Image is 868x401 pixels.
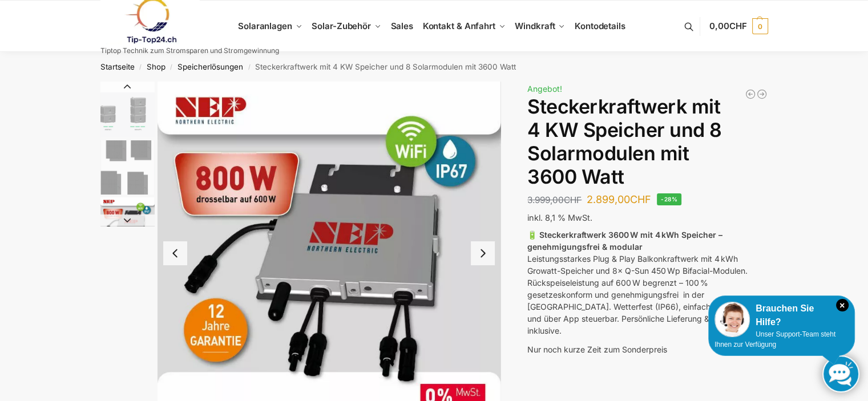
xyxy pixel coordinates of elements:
[714,302,750,337] img: Customer service
[98,139,155,196] li: 2 / 9
[527,95,768,188] h1: Steckerkraftwerk mit 4 KW Speicher und 8 Solarmodulen mit 3600 Watt
[238,21,292,31] span: Solaranlagen
[714,302,849,329] div: Brauchen Sie Hilfe?
[527,229,768,337] p: Leistungsstarkes Plug & Play Balkonkraftwerk mit 4 kWh Growatt-Speicher und 8× Q-Sun 450 Wp Bifac...
[630,193,651,205] span: CHF
[575,21,625,31] span: Kontodetails
[418,1,510,52] a: Kontakt & Anfahrt
[657,193,681,205] span: -28%
[135,63,147,72] span: /
[243,63,255,72] span: /
[471,241,495,265] button: Next slide
[386,1,418,52] a: Sales
[100,197,155,252] img: Nep800
[527,195,582,205] bdi: 3.999,00
[100,62,135,71] a: Startseite
[147,62,165,71] a: Shop
[836,299,849,311] i: Schließen
[510,1,570,52] a: Windkraft
[729,21,747,31] span: CHF
[709,9,768,43] a: 0,00CHF 0
[80,52,788,82] nav: Breadcrumb
[745,88,756,100] a: Balkonkraftwerk 890 Watt Solarmodulleistung mit 1kW/h Zendure Speicher
[756,88,768,100] a: Balkonkraftwerk 1780 Watt mit 4 KWh Zendure Batteriespeicher Notstrom fähig
[714,330,835,349] span: Unser Support-Team steht Ihnen zur Verfügung
[709,21,746,31] span: 0,00
[98,82,155,139] li: 1 / 9
[100,214,155,226] button: Next slide
[527,84,562,94] span: Angebot!
[570,1,630,52] a: Kontodetails
[527,213,592,222] span: inkl. 8,1 % MwSt.
[752,18,768,34] span: 0
[100,47,279,54] p: Tiptop Technik zum Stromsparen und Stromgewinnung
[527,343,768,355] p: Nur noch kurze Zeit zum Sonderpreis
[423,21,495,31] span: Kontakt & Anfahrt
[307,1,386,52] a: Solar-Zubehör
[100,81,155,92] button: Previous slide
[165,63,177,72] span: /
[515,21,555,31] span: Windkraft
[163,241,187,265] button: Previous slide
[100,140,155,195] img: 6 Module bificiaL
[177,62,243,71] a: Speicherlösungen
[312,21,371,31] span: Solar-Zubehör
[98,196,155,253] li: 3 / 9
[564,195,582,205] span: CHF
[391,21,414,31] span: Sales
[527,230,722,252] strong: 🔋 Steckerkraftwerk 3600 W mit 4 kWh Speicher – genehmigungsfrei & modular
[100,82,155,137] img: Growatt-NOAH-2000-flexible-erweiterung
[587,193,651,205] bdi: 2.899,00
